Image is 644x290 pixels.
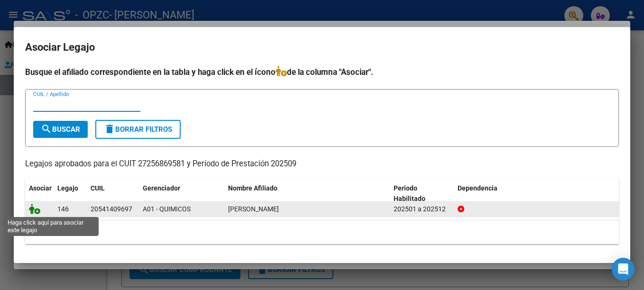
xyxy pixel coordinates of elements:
[25,158,619,170] p: Legajos aprobados para el CUIT 27256869581 y Período de Prestación 202509
[33,121,88,138] button: Buscar
[390,178,454,209] datatable-header-cell: Periodo Habilitado
[91,204,132,215] div: 20541409697
[104,125,172,134] span: Borrar Filtros
[41,125,80,134] span: Buscar
[139,178,224,209] datatable-header-cell: Gerenciador
[394,204,450,215] div: 202501 a 202512
[91,184,105,192] span: CUIL
[57,184,78,192] span: Legajo
[458,184,497,192] span: Dependencia
[224,178,390,209] datatable-header-cell: Nombre Afiliado
[228,205,279,213] span: MARTINEZ DYLAN GABRIEL
[41,123,52,135] mat-icon: search
[104,123,115,135] mat-icon: delete
[29,184,52,192] span: Asociar
[87,178,139,209] datatable-header-cell: CUIL
[394,184,425,203] span: Periodo Habilitado
[143,205,191,213] span: A01 - QUIMICOS
[54,178,87,209] datatable-header-cell: Legajo
[454,178,619,209] datatable-header-cell: Dependencia
[25,178,54,209] datatable-header-cell: Asociar
[25,220,619,244] div: 1 registros
[95,120,181,139] button: Borrar Filtros
[228,184,277,192] span: Nombre Afiliado
[25,38,619,56] h2: Asociar Legajo
[612,258,635,281] div: Open Intercom Messenger
[57,205,69,213] span: 146
[143,184,180,192] span: Gerenciador
[25,66,619,78] h4: Busque el afiliado correspondiente en la tabla y haga click en el ícono de la columna "Asociar".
